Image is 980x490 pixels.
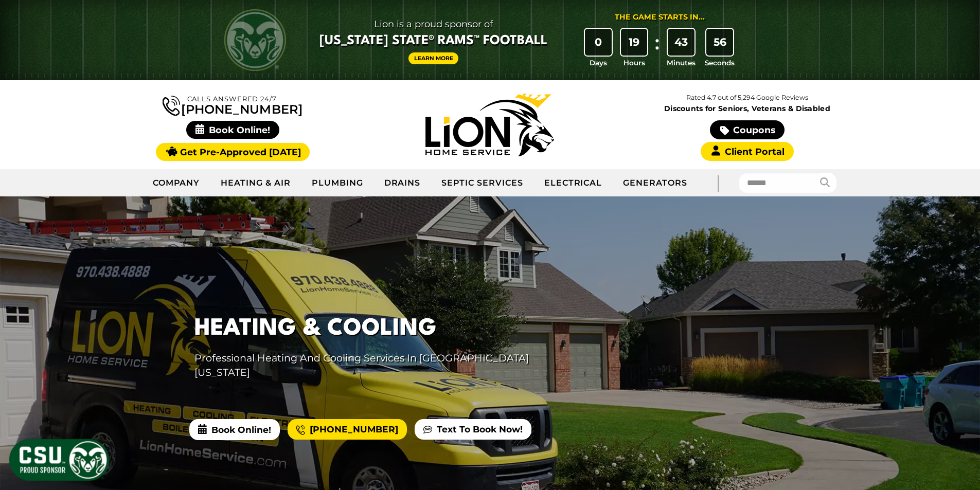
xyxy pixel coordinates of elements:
[615,12,705,23] div: The Game Starts in...
[431,170,533,196] a: Septic Services
[210,170,301,196] a: Heating & Air
[408,52,459,64] a: Learn More
[667,58,696,68] span: Minutes
[142,170,211,196] a: Company
[224,9,286,71] img: CSU Rams logo
[621,29,648,56] div: 19
[590,58,607,68] span: Days
[186,121,279,139] span: Book Online!
[163,94,302,116] a: [PHONE_NUMBER]
[618,92,876,103] p: Rated 4.7 out of 5,294 Google Reviews
[701,142,793,161] a: Client Portal
[621,105,874,112] span: Discounts for Seniors, Veterans & Disabled
[534,170,613,196] a: Electrical
[319,32,547,50] span: [US_STATE] State® Rams™ Football
[710,120,784,139] a: Coupons
[194,312,569,346] h1: Heating & Cooling
[585,29,612,56] div: 0
[705,58,735,68] span: Seconds
[623,58,645,68] span: Hours
[613,170,698,196] a: Generators
[668,29,694,56] div: 43
[374,170,432,196] a: Drains
[652,29,662,68] div: :
[698,169,739,196] div: |
[415,419,531,440] a: Text To Book Now!
[301,170,374,196] a: Plumbing
[319,16,547,32] span: Lion is a proud sponsor of
[425,94,554,156] img: Lion Home Service
[156,143,310,161] a: Get Pre-Approved [DATE]
[706,29,733,56] div: 56
[189,419,280,440] span: Book Online!
[194,351,569,380] p: Professional Heating And Cooling Services In [GEOGRAPHIC_DATA][US_STATE]
[288,419,407,440] a: [PHONE_NUMBER]
[8,438,111,482] img: CSU Sponsor Badge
